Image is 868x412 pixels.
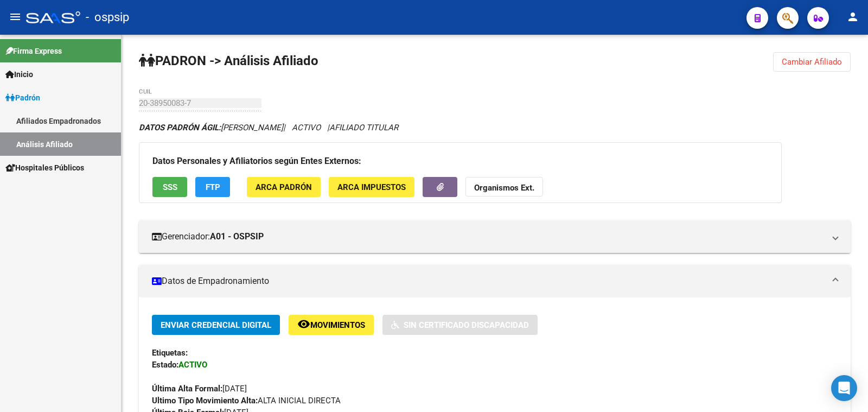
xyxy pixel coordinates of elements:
[152,396,258,405] strong: Ultimo Tipo Movimiento Alta:
[139,53,318,68] strong: PADRON -> Análisis Afiliado
[161,320,271,330] span: Enviar Credencial Digital
[152,360,178,370] strong: Estado:
[297,318,310,331] mat-icon: remove_red_eye
[139,123,398,132] i: | ACTIVO |
[289,315,374,335] button: Movimientos
[9,10,22,23] mat-icon: menu
[846,10,859,23] mat-icon: person
[86,5,129,29] span: - ospsip
[782,57,842,67] span: Cambiar Afiliado
[152,348,188,358] strong: Etiquetas:
[139,123,221,132] strong: DATOS PADRÓN ÁGIL:
[152,384,222,394] strong: Última Alta Formal:
[329,123,398,132] span: AFILIADO TITULAR
[831,375,857,401] div: Open Intercom Messenger
[139,220,851,253] mat-expansion-panel-header: Gerenciador:A01 - OSPSIP
[152,315,280,335] button: Enviar Credencial Digital
[152,275,825,287] mat-panel-title: Datos de Empadronamiento
[139,123,283,132] span: [PERSON_NAME]
[465,177,543,197] button: Organismos Ext.
[5,162,84,174] span: Hospitales Públicos
[152,396,341,405] span: ALTA INICIAL DIRECTA
[178,360,207,370] strong: ACTIVO
[5,68,33,80] span: Inicio
[5,45,62,57] span: Firma Express
[256,182,312,192] span: ARCA Padrón
[163,182,177,192] span: SSS
[329,177,414,197] button: ARCA Impuestos
[5,92,40,104] span: Padrón
[474,183,534,193] strong: Organismos Ext.
[773,52,851,72] button: Cambiar Afiliado
[382,315,538,335] button: Sin Certificado Discapacidad
[210,231,264,243] strong: A01 - OSPSIP
[152,177,187,197] button: SSS
[195,177,230,197] button: FTP
[404,320,529,330] span: Sin Certificado Discapacidad
[152,384,247,394] span: [DATE]
[152,154,768,169] h3: Datos Personales y Afiliatorios según Entes Externos:
[337,182,406,192] span: ARCA Impuestos
[310,320,365,330] span: Movimientos
[152,231,825,243] mat-panel-title: Gerenciador:
[206,182,220,192] span: FTP
[247,177,321,197] button: ARCA Padrón
[139,265,851,297] mat-expansion-panel-header: Datos de Empadronamiento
